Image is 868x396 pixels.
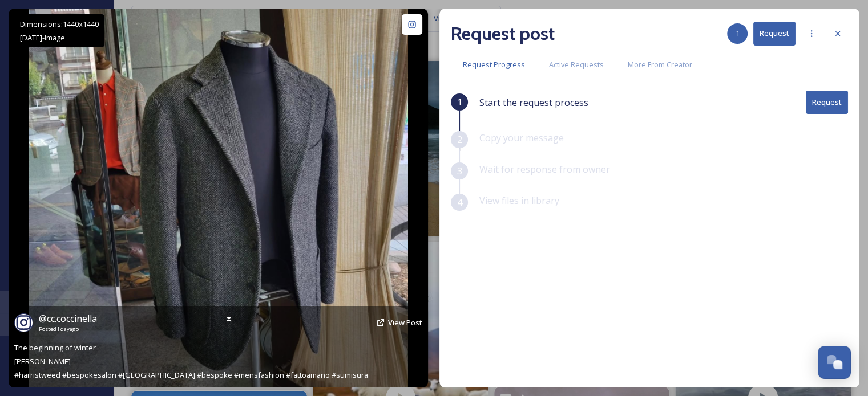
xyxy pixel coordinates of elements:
[479,96,588,109] span: Start the request process
[14,342,368,380] span: The beginning of winter [PERSON_NAME] #harristweed #bespokesalon #[GEOGRAPHIC_DATA] #bespoke #men...
[29,9,408,387] img: The beginning of winter Harris Tweed #harristweed #bespokesalon #osaka #bespoke #mensfashion #fat...
[463,59,525,70] span: Request Progress
[20,32,65,43] span: [DATE] - Image
[39,325,97,333] span: Posted 1 day ago
[806,91,848,114] button: Request
[479,163,610,175] span: Wait for response from owner
[457,164,462,178] span: 3
[818,346,851,379] button: Open Chat
[457,133,462,146] span: 2
[39,312,97,325] span: @ cc.coccinella
[549,59,604,70] span: Active Requests
[457,95,462,109] span: 1
[388,317,422,328] span: View Post
[39,312,97,325] a: @cc.coccinella
[479,194,559,207] span: View files in library
[736,28,740,39] span: 1
[20,19,99,29] span: Dimensions: 1440 x 1440
[753,22,796,45] button: Request
[479,132,564,144] span: Copy your message
[628,59,692,70] span: More From Creator
[457,195,462,209] span: 4
[451,20,555,47] h2: Request post
[388,317,422,328] a: View Post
